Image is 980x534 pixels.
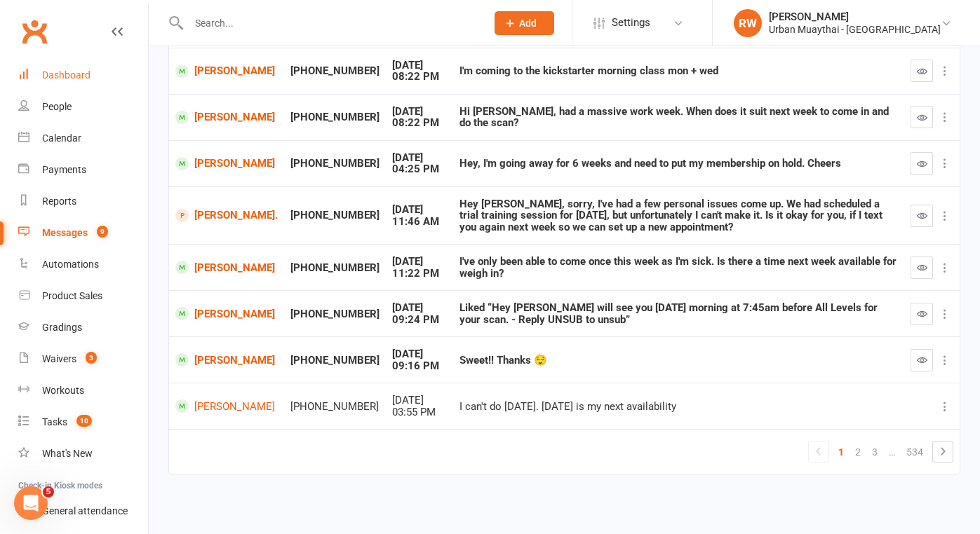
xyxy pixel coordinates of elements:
[175,307,278,320] a: [PERSON_NAME]
[883,442,901,462] a: …
[76,415,92,427] span: 10
[392,256,447,268] div: [DATE]
[175,157,278,170] a: [PERSON_NAME]
[18,280,148,312] a: Product Sales
[97,226,108,238] span: 9
[43,486,54,498] span: 5
[18,123,148,154] a: Calendar
[42,448,93,459] div: What's New
[290,210,380,221] div: [PHONE_NUMBER]
[769,11,941,23] div: [PERSON_NAME]
[42,69,90,81] div: Dashboard
[290,401,380,413] div: [PHONE_NUMBER]
[290,355,380,367] div: [PHONE_NUMBER]
[14,486,48,520] iframe: Intercom live chat
[290,262,380,274] div: [PHONE_NUMBER]
[42,353,76,364] div: Waivers
[734,9,762,37] div: RW
[392,406,447,418] div: 03:55 PM
[175,64,278,78] a: [PERSON_NAME]
[459,198,898,233] div: Hey [PERSON_NAME], sorry, I've had a few personal issues come up. We had scheduled a trial traini...
[175,261,278,274] a: [PERSON_NAME]
[175,399,278,413] a: [PERSON_NAME]
[18,154,148,186] a: Payments
[519,18,537,29] span: Add
[392,348,447,360] div: [DATE]
[18,312,148,343] a: Gradings
[850,442,866,462] a: 2
[42,164,86,175] div: Payments
[392,395,447,406] div: [DATE]
[42,322,82,333] div: Gradings
[392,60,447,71] div: [DATE]
[459,158,898,170] div: Hey, I'm going away for 6 weeks and need to put my membership on hold. Cheers
[392,163,447,175] div: 04:25 PM
[18,217,148,249] a: Messages 9
[18,438,148,470] a: What's New
[42,227,88,238] div: Messages
[459,401,898,413] div: I can't do [DATE]. [DATE] is my next availability
[42,196,76,207] div: Reports
[459,65,898,77] div: I'm coming to the kickstarter morning class mon + wed
[392,152,447,164] div: [DATE]
[175,111,278,124] a: [PERSON_NAME]
[392,314,447,326] div: 09:24 PM
[290,65,380,77] div: [PHONE_NUMBER]
[866,442,883,462] a: 3
[290,158,380,170] div: [PHONE_NUMBER]
[392,204,447,216] div: [DATE]
[86,352,97,364] span: 3
[17,14,52,49] a: Clubworx
[18,375,148,406] a: Workouts
[18,60,148,91] a: Dashboard
[392,71,447,83] div: 08:22 PM
[612,7,650,39] span: Settings
[392,268,447,280] div: 11:22 PM
[392,106,447,118] div: [DATE]
[18,249,148,280] a: Automations
[769,23,941,36] div: Urban Muaythai - [GEOGRAPHIC_DATA]
[42,416,67,427] div: Tasks
[42,259,99,270] div: Automations
[184,13,476,33] input: Search...
[833,442,850,462] a: 1
[18,91,148,123] a: People
[392,360,447,372] div: 09:16 PM
[392,216,447,228] div: 11:46 AM
[18,495,148,527] a: General attendance kiosk mode
[290,308,380,320] div: [PHONE_NUMBER]
[42,132,81,144] div: Calendar
[175,353,278,367] a: [PERSON_NAME]
[18,186,148,217] a: Reports
[18,343,148,375] a: Waivers 3
[459,106,898,129] div: Hi [PERSON_NAME], had a massive work week. When does it suit next week to come in and do the scan?
[459,256,898,279] div: I've only been able to come once this week as I'm sick. Is there a time next week available for w...
[459,355,898,367] div: Sweet!! Thanks 😌
[392,302,447,314] div: [DATE]
[42,101,72,112] div: People
[901,442,929,462] a: 534
[42,290,102,301] div: Product Sales
[495,11,554,35] button: Add
[459,302,898,325] div: Liked “Hey [PERSON_NAME] will see you [DATE] morning at 7:45am before All Levels for your scan. -...
[290,111,380,123] div: [PHONE_NUMBER]
[392,117,447,129] div: 08:22 PM
[175,209,278,222] a: [PERSON_NAME].
[42,385,84,396] div: Workouts
[42,505,128,516] div: General attendance
[18,406,148,438] a: Tasks 10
